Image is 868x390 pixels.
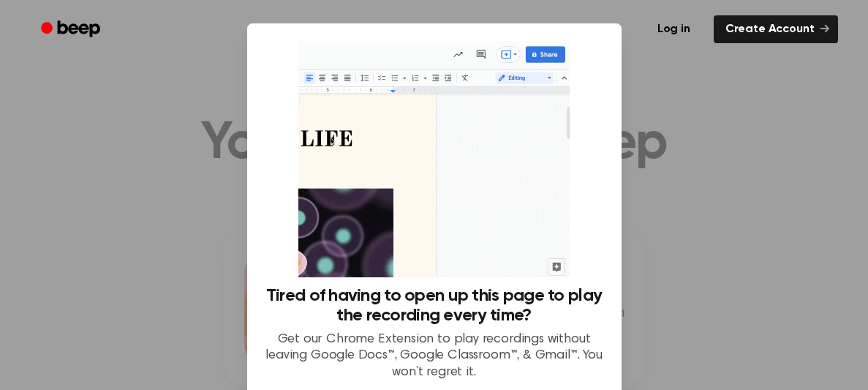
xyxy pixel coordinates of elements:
a: Beep [31,15,113,44]
img: Beep extension in action [298,41,570,277]
a: Log in [643,12,705,46]
a: Create Account [714,15,838,43]
p: Get our Chrome Extension to play recordings without leaving Google Docs™, Google Classroom™, & Gm... [265,331,604,381]
h3: Tired of having to open up this page to play the recording every time? [265,286,604,326]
